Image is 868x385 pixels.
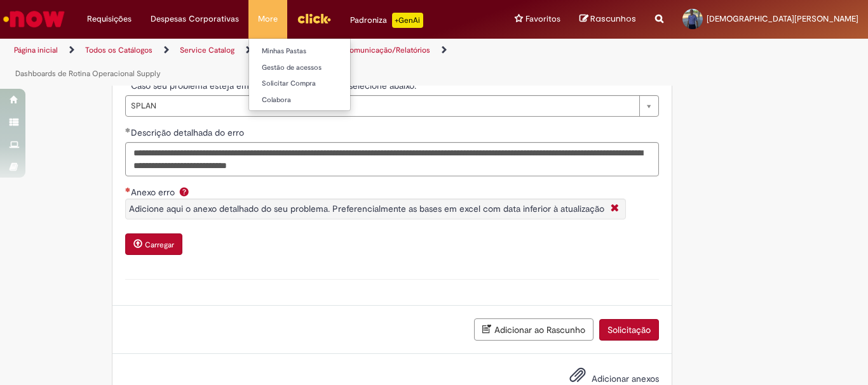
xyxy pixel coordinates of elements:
p: +GenAi [392,13,423,28]
a: Página inicial [14,45,58,55]
a: Dashboards de Rotina Operacional Supply [15,69,161,79]
a: Solicitar Compra [249,77,389,91]
span: Ajuda para Anexo erro [177,186,192,197]
button: Carregar anexo de Anexo erro Required [125,233,182,255]
div: Padroniza [350,13,423,28]
span: More [258,13,278,25]
ul: Trilhas de página [10,39,569,86]
a: Comunicação/Relatórios [344,45,430,55]
a: Colabora [249,93,389,107]
span: Necessários [125,187,131,192]
a: Service Catalog [180,45,234,55]
span: Caso seu problema esteja em alguma das ferramentas, selecione abaixo: [131,80,419,91]
span: Obrigatório Preenchido [125,81,131,86]
span: Adicionar anexos [592,373,659,384]
button: Solicitação [599,319,659,341]
a: Rascunhos [580,13,636,25]
span: [DEMOGRAPHIC_DATA][PERSON_NAME] [707,13,858,24]
span: Despesas Corporativas [151,13,239,25]
textarea: Descrição detalhada do erro [125,142,659,176]
span: SPLAN [131,96,633,116]
button: Adicionar ao Rascunho [474,318,593,341]
a: Gestão de acessos [249,61,389,75]
span: Rascunhos [590,13,636,25]
img: ServiceNow [1,6,67,32]
span: Requisições [87,13,132,25]
span: Adicione aqui o anexo detalhado do seu problema. Preferencialmente as bases em excel com data inf... [129,203,604,214]
small: Carregar [145,240,174,250]
span: Descrição detalhada do erro [131,127,247,138]
span: Obrigatório Preenchido [125,127,131,133]
a: Minhas Pastas [249,44,389,58]
ul: More [248,38,351,111]
img: click_logo_yellow_360x200.png [297,9,331,28]
span: Anexo erro [131,186,177,198]
a: Todos os Catálogos [85,45,153,55]
span: Favoritos [526,13,560,25]
i: Fechar More information Por question_anexo_erro [607,202,622,216]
